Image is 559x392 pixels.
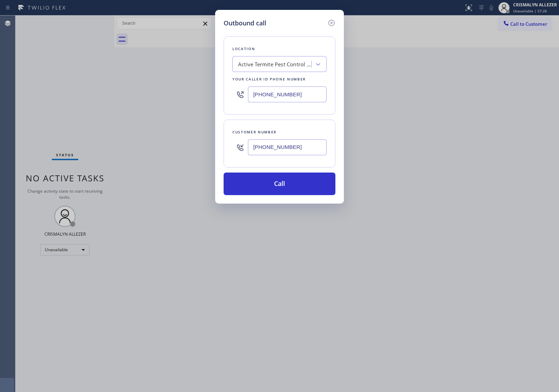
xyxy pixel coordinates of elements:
[224,18,266,28] h5: Outbound call
[248,86,327,102] input: (123) 456-7890
[248,139,327,155] input: (123) 456-7890
[232,128,327,136] div: Customer number
[224,173,335,195] button: Call
[232,76,327,83] div: Your caller id phone number
[238,60,312,68] div: Active Termite Pest Control Service [GEOGRAPHIC_DATA], [GEOGRAPHIC_DATA]
[232,45,327,53] div: Location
